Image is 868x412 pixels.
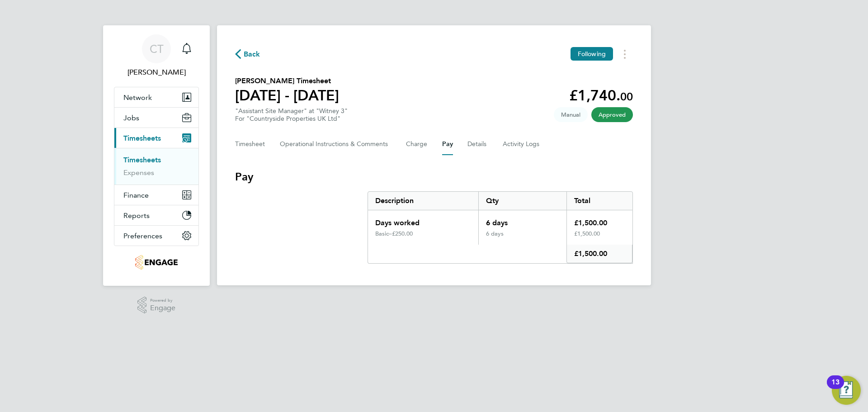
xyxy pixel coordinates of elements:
button: Timesheet [235,133,265,155]
div: £1,500.00 [566,230,632,245]
span: 00 [620,90,633,103]
span: Timesheets [123,134,161,142]
h2: [PERSON_NAME] Timesheet [235,76,339,86]
div: Timesheets [114,148,198,185]
button: Pay [442,133,453,155]
img: thornbaker-logo-retina.png [135,255,177,270]
div: 6 days [478,230,566,245]
button: Details [467,133,488,155]
span: Network [123,93,152,102]
a: Go to home page [114,255,199,270]
button: Back [235,48,260,60]
div: Pay [368,191,633,264]
span: This timesheet was manually created. [554,107,588,122]
button: Preferences [114,226,198,246]
span: This timesheet has been approved. [591,107,633,122]
div: Days worked [368,210,478,230]
div: Qty [478,192,566,210]
div: 13 [831,382,840,394]
div: £1,500.00 [566,245,632,263]
div: £250.00 [392,230,471,237]
button: Reports [114,205,198,225]
div: Description [368,192,478,210]
app-decimal: £1,740. [569,87,633,104]
div: For "Countryside Properties UK Ltd" [235,115,348,123]
span: Preferences [123,232,162,240]
button: Open Resource Center, 13 new notifications [832,376,861,405]
a: CT[PERSON_NAME] [114,34,199,78]
span: Powered by [150,297,175,304]
nav: Main navigation [103,25,210,286]
button: Activity Logs [503,133,541,155]
span: Back [244,49,260,60]
button: Following [571,47,613,61]
a: Expenses [123,168,154,177]
span: Following [578,50,606,58]
h1: [DATE] - [DATE] [235,86,339,104]
button: Jobs [114,108,198,128]
div: Total [566,192,632,210]
span: Chloe Taquin [114,67,199,78]
button: Finance [114,185,198,205]
span: Engage [150,304,175,312]
h3: Pay [235,170,633,184]
button: Timesheets Menu [617,47,633,61]
button: Charge [406,133,428,155]
span: Finance [123,191,149,199]
div: £1,500.00 [566,210,632,230]
span: CT [150,43,164,55]
button: Timesheets [114,128,198,148]
button: Operational Instructions & Comments [280,133,392,155]
a: Powered byEngage [137,297,176,314]
a: Timesheets [123,156,161,164]
div: 6 days [478,210,566,230]
section: Pay [235,170,633,264]
span: – [389,230,392,237]
button: Network [114,87,198,107]
span: Jobs [123,114,139,122]
div: "Assistant Site Manager" at "Witney 3" [235,107,348,123]
span: Reports [123,211,150,220]
div: Basic [375,230,392,237]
